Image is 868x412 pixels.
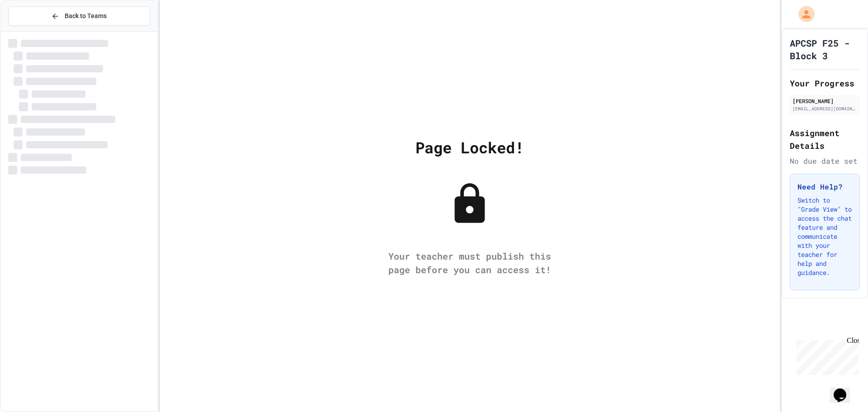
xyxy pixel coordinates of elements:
iframe: chat widget [793,336,859,375]
p: Switch to "Grade View" to access the chat feature and communicate with your teacher for help and ... [797,196,852,277]
button: Back to Teams [8,6,150,26]
div: My Account [789,4,817,24]
div: Page Locked! [415,136,524,159]
div: Chat with us now!Close [4,4,62,57]
h3: Need Help? [797,181,852,192]
div: [EMAIL_ADDRESS][DOMAIN_NAME] [793,105,857,112]
span: Back to Teams [65,11,107,21]
div: [PERSON_NAME] [793,97,857,105]
div: No due date set [790,156,860,166]
iframe: chat widget [830,376,859,403]
h2: Your Progress [790,77,860,90]
h2: Assignment Details [790,127,860,152]
h1: APCSP F25 - Block 3 [790,37,860,62]
div: Your teacher must publish this page before you can access it! [379,249,560,276]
